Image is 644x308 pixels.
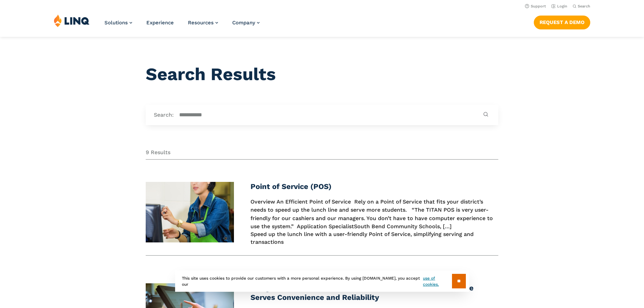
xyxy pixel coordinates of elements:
a: Resources [188,20,218,26]
div: 9 Results [146,149,498,159]
a: use of cookies. [423,275,452,287]
img: LINQ | K‑12 Software [54,14,90,27]
a: Support [525,4,546,8]
label: Search: [154,111,174,119]
div: Speed up the lunch line with a user-friendly Point of Service, simplifying serving and transactions [251,182,498,246]
a: Login [551,4,567,8]
button: Submit Search [481,112,490,118]
a: Point of Service (POS) [251,182,332,191]
h1: Search Results [146,64,498,85]
a: Solutions [104,20,132,26]
span: Resources [188,20,214,26]
a: Request a Demo [534,16,590,29]
span: Solutions [104,20,128,26]
a: Company [232,20,260,26]
a: Experience [146,20,174,26]
nav: Button Navigation [534,14,590,29]
img: Point of Service Banner [146,182,234,243]
button: Open Search Bar [573,4,590,9]
p: Overview An Efficient Point of Service Rely on a Point of Service that fits your district’s needs... [251,198,498,231]
span: Search [578,4,590,8]
nav: Primary Navigation [104,14,260,37]
span: Company [232,20,255,26]
div: This site uses cookies to provide our customers with a more personal experience. By using [DOMAIN... [175,270,469,292]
